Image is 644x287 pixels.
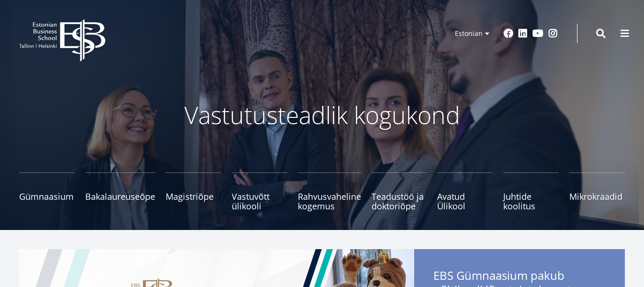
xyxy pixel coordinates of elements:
a: Mikrokraadid [569,172,625,211]
span: Vastuvõtt ülikooli [232,192,287,211]
a: Avatud Ülikool [437,172,493,211]
a: Rahvusvaheline kogemus [298,172,361,211]
a: Teadustöö ja doktoriõpe [372,172,427,211]
a: Facebook [504,29,513,38]
span: Avatud Ülikool [437,192,493,211]
p: Vastutusteadlik kogukond [68,101,576,129]
a: Magistriõpe [166,172,221,211]
a: Bakalaureuseõpe [85,172,155,211]
span: Magistriõpe [166,192,221,201]
span: Gümnaasium [19,192,75,201]
span: Juhtide koolitus [503,192,559,211]
a: Youtube [532,29,543,38]
a: Linkedin [518,29,528,38]
span: Mikrokraadid [569,192,625,201]
span: Rahvusvaheline kogemus [298,192,361,211]
span: Bakalaureuseõpe [85,192,155,201]
a: Vastuvõtt ülikooli [232,172,287,211]
a: Gümnaasium [19,172,75,211]
span: Teadustöö ja doktoriõpe [372,192,427,211]
a: Juhtide koolitus [503,172,559,211]
a: Instagram [548,29,558,38]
